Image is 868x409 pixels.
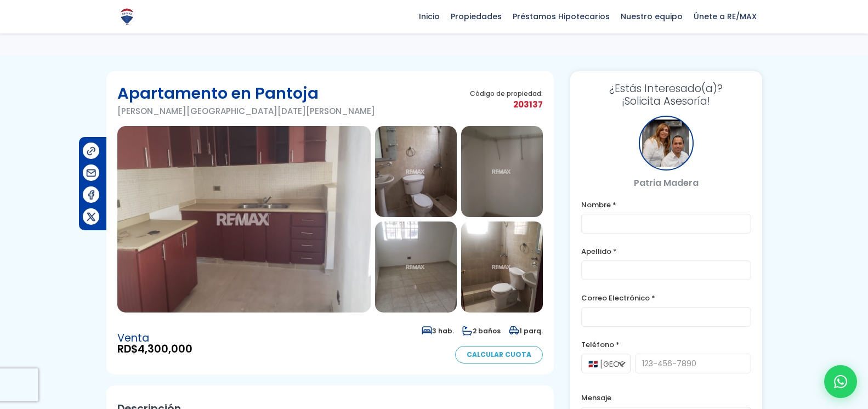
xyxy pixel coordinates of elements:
[86,189,97,201] img: Compartir
[117,344,192,355] span: RD$
[117,7,137,26] img: Logo de REMAX
[615,8,688,25] span: Nuestro equipo
[117,104,375,118] p: [PERSON_NAME][GEOGRAPHIC_DATA][DATE][PERSON_NAME]
[688,8,762,25] span: Únete a RE/MAX
[470,98,543,111] span: 203137
[581,198,751,212] label: Nombre *
[375,221,457,313] img: Apartamento en Pantoja
[507,8,615,25] span: Préstamos Hipotecarios
[86,145,97,157] img: Compartir
[470,89,543,98] span: Código de propiedad:
[581,176,751,190] p: Patria Madera
[138,342,192,356] span: 4,300,000
[117,82,375,104] h1: Apartamento en Pantoja
[445,8,507,25] span: Propiedades
[581,82,751,95] span: ¿Estás Interesado(a)?
[581,291,751,305] label: Correo Electrónico *
[461,221,543,313] img: Apartamento en Pantoja
[413,8,445,25] span: Inicio
[461,126,543,217] img: Apartamento en Pantoja
[581,391,751,405] label: Mensaje
[117,126,371,313] img: Apartamento en Pantoja
[581,245,751,258] label: Apellido *
[375,126,457,217] img: Apartamento en Pantoja
[422,326,454,336] span: 3 hab.
[581,82,751,107] h3: ¡Solicita Asesoría!
[455,346,543,363] a: Calcular Cuota
[117,333,192,344] span: Venta
[462,326,501,336] span: 2 baños
[509,326,543,336] span: 1 parq.
[86,211,97,223] img: Compartir
[581,338,751,351] label: Teléfono *
[639,116,694,171] div: Patria Madera
[86,167,97,179] img: Compartir
[635,354,751,373] input: 123-456-7890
